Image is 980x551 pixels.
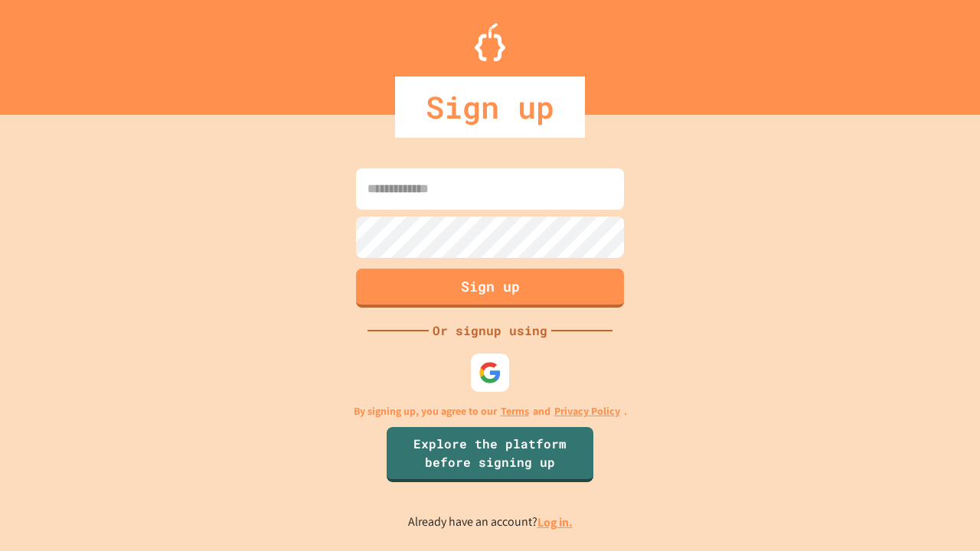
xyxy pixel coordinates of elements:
[537,514,573,530] a: Log in.
[408,513,573,532] p: Already have an account?
[395,77,585,138] div: Sign up
[387,427,593,482] a: Explore the platform before signing up
[354,403,627,419] p: By signing up, you agree to our and .
[501,403,529,419] a: Terms
[479,361,501,384] img: google-icon.svg
[554,403,620,419] a: Privacy Policy
[356,269,624,308] button: Sign up
[475,23,505,61] img: Logo.svg
[429,321,551,340] div: Or signup using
